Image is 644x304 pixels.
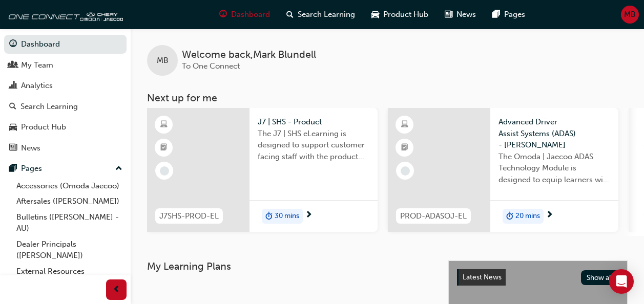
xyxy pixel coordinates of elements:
a: External Resources [12,264,127,279]
a: My Team [4,56,127,75]
span: up-icon [115,162,122,176]
span: booktick-icon [160,141,168,155]
span: duration-icon [506,210,513,223]
span: The J7 | SHS eLearning is designed to support customer facing staff with the product and sales in... [258,128,369,163]
div: News [21,142,40,154]
span: learningResourceType_ELEARNING-icon [401,118,408,132]
span: learningRecordVerb_NONE-icon [160,166,169,176]
span: guage-icon [219,8,227,21]
span: J7 | SHS - Product [258,116,369,128]
span: Welcome back , Mark Blundell [182,49,316,61]
img: oneconnect [5,4,123,25]
span: news-icon [9,144,17,153]
span: learningResourceType_ELEARNING-icon [160,118,168,132]
span: search-icon [9,102,16,112]
span: prev-icon [113,284,120,296]
a: Dashboard [4,35,127,54]
span: pages-icon [492,8,500,21]
a: News [4,139,127,158]
a: J7SHS-PROD-ELJ7 | SHS - ProductThe J7 | SHS eLearning is designed to support customer facing staf... [147,108,378,232]
a: car-iconProduct Hub [363,4,437,25]
span: MB [624,9,636,20]
span: To One Connect [182,61,240,71]
button: Pages [4,159,127,178]
a: Latest NewsShow all [457,269,619,286]
span: next-icon [546,211,553,220]
span: chart-icon [9,81,17,91]
a: pages-iconPages [484,4,533,25]
span: Search Learning [298,9,355,20]
span: news-icon [445,8,452,21]
span: guage-icon [9,40,17,49]
a: Analytics [4,76,127,95]
div: Analytics [21,80,53,92]
a: Search Learning [4,97,127,116]
h3: Next up for me [131,92,644,104]
button: Show all [581,270,619,285]
span: Pages [504,9,525,20]
span: Dashboard [231,9,270,20]
span: The Omoda | Jaecoo ADAS Technology Module is designed to equip learners with essential knowledge ... [498,151,610,186]
div: Open Intercom Messenger [609,269,634,294]
span: people-icon [9,61,17,70]
div: Product Hub [21,121,66,133]
span: Product Hub [383,9,428,20]
span: duration-icon [265,210,273,223]
button: MB [621,6,639,24]
span: 30 mins [275,210,299,222]
span: pages-icon [9,164,17,173]
span: car-icon [371,8,379,21]
h3: My Learning Plans [147,260,432,272]
span: learningRecordVerb_NONE-icon [401,166,410,176]
a: Aftersales ([PERSON_NAME]) [12,193,127,209]
div: Pages [21,163,42,175]
span: booktick-icon [401,141,408,155]
span: News [456,9,476,20]
span: 20 mins [515,210,540,222]
div: My Team [21,59,53,71]
a: Product Hub [4,118,127,137]
a: Accessories (Omoda Jaecoo) [12,178,127,194]
button: DashboardMy TeamAnalyticsSearch LearningProduct HubNews [4,33,127,159]
span: search-icon [286,8,294,21]
span: Latest News [463,273,502,281]
span: J7SHS-PROD-EL [159,210,219,222]
span: MB [157,55,169,67]
a: guage-iconDashboard [211,4,278,25]
a: search-iconSearch Learning [278,4,363,25]
a: Dealer Principals ([PERSON_NAME]) [12,236,127,264]
span: car-icon [9,123,17,132]
span: next-icon [305,211,313,220]
a: PROD-ADASOJ-ELAdvanced Driver Assist Systems (ADAS) - [PERSON_NAME]The Omoda | Jaecoo ADAS Techno... [388,108,618,232]
span: Advanced Driver Assist Systems (ADAS) - [PERSON_NAME] [498,116,610,151]
span: PROD-ADASOJ-EL [400,210,467,222]
a: news-iconNews [437,4,484,25]
a: Bulletins ([PERSON_NAME] - AU) [12,209,127,236]
div: Search Learning [20,101,78,113]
